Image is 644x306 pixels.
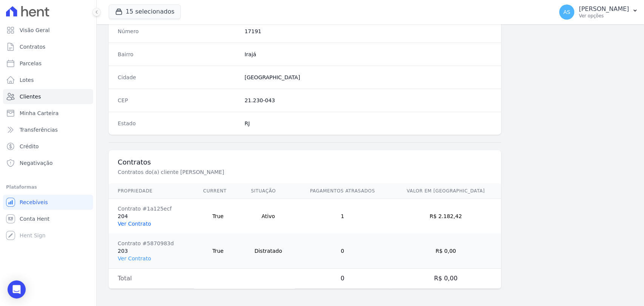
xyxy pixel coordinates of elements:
[6,183,90,192] div: Plataformas
[3,72,93,88] a: Lotes
[109,234,194,269] td: 203
[244,28,492,35] dd: 17191
[118,97,238,104] dt: CEP
[390,183,501,199] th: Valor em [GEOGRAPHIC_DATA]
[118,240,185,247] div: Contrato #5870983d
[295,199,390,234] td: 1
[20,159,53,167] span: Negativação
[20,198,48,206] span: Recebíveis
[244,97,492,104] dd: 21.230-043
[194,199,242,234] td: True
[20,215,49,223] span: Conta Hent
[244,51,492,58] dd: Irajá
[118,28,238,35] dt: Número
[553,2,644,23] button: AS [PERSON_NAME] Ver opções
[20,26,50,34] span: Visão Geral
[579,5,629,13] p: [PERSON_NAME]
[3,106,93,121] a: Minha Carteira
[3,56,93,71] a: Parcelas
[109,5,181,19] button: 15 selecionados
[20,93,41,100] span: Clientes
[390,269,501,289] td: R$ 0,00
[244,74,492,81] dd: [GEOGRAPHIC_DATA]
[295,234,390,269] td: 0
[109,269,194,289] td: Total
[244,120,492,127] dd: RJ
[118,51,238,58] dt: Bairro
[118,221,151,227] a: Ver Contrato
[3,155,93,171] a: Negativação
[3,211,93,226] a: Conta Hent
[242,183,295,199] th: Situação
[118,205,185,212] div: Contrato #1a125ecf
[194,234,242,269] td: True
[118,255,151,261] a: Ver Contrato
[109,199,194,234] td: 204
[390,234,501,269] td: R$ 0,00
[20,143,39,150] span: Crédito
[242,234,295,269] td: Distratado
[109,183,194,199] th: Propriedade
[295,269,390,289] td: 0
[3,23,93,38] a: Visão Geral
[20,126,58,134] span: Transferências
[295,183,390,199] th: Pagamentos Atrasados
[579,13,629,19] p: Ver opções
[20,43,45,51] span: Contratos
[118,120,238,127] dt: Estado
[194,183,242,199] th: Current
[3,122,93,137] a: Transferências
[242,199,295,234] td: Ativo
[390,199,501,234] td: R$ 2.182,42
[563,9,570,15] span: AS
[3,195,93,210] a: Recebíveis
[3,39,93,54] a: Contratos
[8,280,26,298] div: Open Intercom Messenger
[118,158,492,167] h3: Contratos
[20,109,58,117] span: Minha Carteira
[3,139,93,154] a: Crédito
[118,168,371,176] p: Contratos do(a) cliente [PERSON_NAME]
[20,60,41,67] span: Parcelas
[3,89,93,104] a: Clientes
[20,76,34,84] span: Lotes
[118,74,238,81] dt: Cidade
